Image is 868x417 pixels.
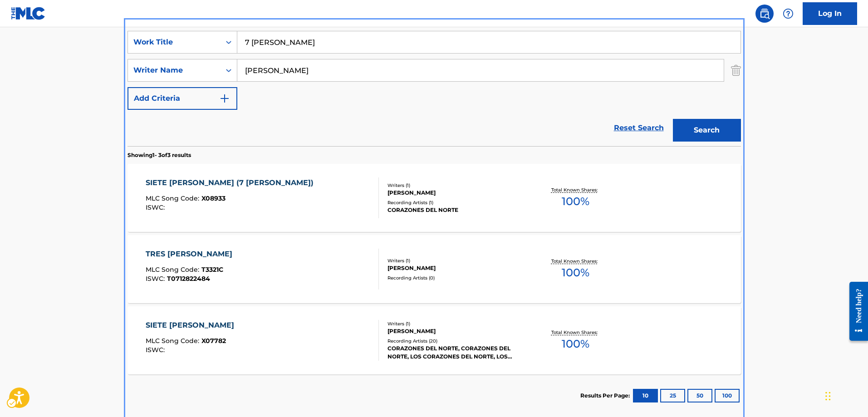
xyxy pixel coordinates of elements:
div: Recording Artists ( 20 ) [387,338,525,344]
p: Showing 1 - 3 of 3 results [128,151,191,159]
span: T0712822484 [167,275,210,283]
span: 100 % [562,193,589,210]
button: 100 [715,389,740,402]
div: SIETE [PERSON_NAME] (7 [PERSON_NAME]) [146,177,318,188]
span: X08933 [201,194,226,202]
iframe: Iframe | Resource Center [843,275,868,348]
p: Total Known Shares: [551,186,600,193]
span: ISWC : [146,203,167,211]
div: CORAZONES DEL NORTE, CORAZONES DEL NORTE, LOS CORAZONES DEL NORTE, LOS CORAZONES DEL NORTE, LOS C... [387,344,525,361]
form: Search Form [128,31,741,146]
span: 100 % [562,336,589,352]
a: SIETE [PERSON_NAME]MLC Song Code:X07782ISWC:Writers (1)[PERSON_NAME]Recording Artists (20)CORAZON... [128,306,741,374]
img: MLC Logo [11,7,46,20]
span: T3321C [201,265,223,274]
div: SIETE [PERSON_NAME] [146,320,239,331]
a: Reset Search [609,118,668,138]
div: Writers ( 1 ) [387,257,525,264]
div: Work Title [133,37,215,48]
a: Log In [803,2,857,25]
img: 9d2ae6d4665cec9f34b9.svg [219,93,230,104]
div: [PERSON_NAME] [387,264,525,272]
div: Writers ( 1 ) [387,320,525,327]
span: 100 % [562,265,589,281]
button: Add Criteria [128,87,237,110]
span: MLC Song Code : [146,194,201,202]
div: Drag [825,383,831,410]
button: 10 [633,389,658,402]
div: Chat Widget [823,373,868,417]
div: [PERSON_NAME] [387,327,525,335]
span: MLC Song Code : [146,265,201,274]
div: Writer Name [133,65,215,76]
span: MLC Song Code : [146,337,201,345]
p: Results Per Page: [580,392,632,400]
input: Search... [237,31,740,53]
p: Total Known Shares: [551,329,600,336]
button: Search [673,119,741,142]
div: CORAZONES DEL NORTE [387,206,525,214]
img: search [759,8,770,19]
span: X07782 [201,337,226,345]
div: TRES [PERSON_NAME] [146,249,237,260]
input: Search... [237,59,724,81]
div: Recording Artists ( 1 ) [387,199,525,206]
iframe: Hubspot Iframe [823,373,868,417]
img: Delete Criterion [731,59,741,82]
div: Recording Artists ( 0 ) [387,275,525,281]
div: Writers ( 1 ) [387,182,525,189]
a: TRES [PERSON_NAME]MLC Song Code:T3321CISWC:T0712822484Writers (1)[PERSON_NAME]Recording Artists (... [128,235,741,303]
span: ISWC : [146,346,167,354]
div: [PERSON_NAME] [387,189,525,197]
p: Total Known Shares: [551,258,600,265]
img: help [783,8,794,19]
div: On [221,31,237,53]
button: 25 [660,389,685,402]
button: 50 [687,389,712,402]
a: SIETE [PERSON_NAME] (7 [PERSON_NAME])MLC Song Code:X08933ISWC:Writers (1)[PERSON_NAME]Recording A... [128,164,741,232]
span: ISWC : [146,275,167,283]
